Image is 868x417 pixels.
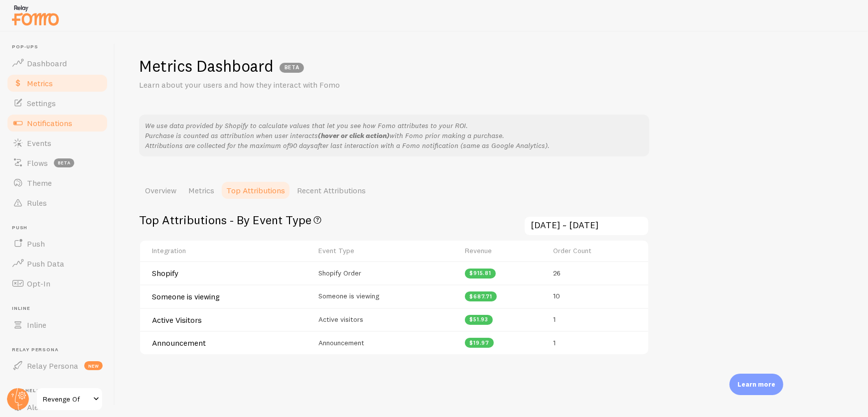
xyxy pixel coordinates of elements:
span: Settings [27,98,56,108]
a: Metrics [6,73,109,93]
h1: Metrics Dashboard [139,56,274,76]
span: Rules [27,198,47,208]
span: Shopify Order [318,269,361,278]
span: Inline [12,305,109,312]
td: 10 [547,284,648,308]
a: Flows beta [6,153,109,173]
a: Dashboard [6,53,109,73]
a: Push Data [6,254,109,274]
span: Inline [27,320,46,330]
h4: Someone is viewing [152,291,252,302]
a: Rules [6,193,109,213]
span: Theme [27,178,52,188]
span: Metrics [27,78,53,88]
a: Overview [139,180,182,200]
a: Top Attributions [220,180,291,200]
span: Active visitors [318,315,363,324]
div: Learn more [729,374,783,395]
span: Dashboard [27,58,67,68]
td: 1 [547,331,648,354]
span: Opt-In [27,278,50,288]
span: Push [27,239,45,249]
p: Learn about your users and how they interact with Fomo [139,79,378,91]
td: 26 [547,261,648,284]
b: (hover or click action) [318,131,390,140]
span: Events [27,138,51,148]
th: Order Count [547,241,648,262]
h2: Top Attributions - By Event Type [139,212,323,228]
span: beta [54,158,74,167]
a: Inline [6,315,109,335]
a: Relay Persona new [6,356,109,376]
span: Relay Persona [12,347,109,353]
span: Push [12,225,109,231]
p: We use data provided by Shopify to calculate values that let you see how Fomo attributes to your ... [145,121,643,150]
span: Revenge Of [43,393,90,405]
span: $51.93 [470,317,489,322]
span: Announcement [318,338,364,347]
span: Push Data [27,259,64,269]
a: Recent Attributions [291,180,372,200]
th: Event Type [312,241,459,262]
h4: Announcement [152,338,252,348]
span: Flows [27,158,48,168]
h4: Active Visitors [152,315,252,325]
span: Someone is viewing [318,291,379,300]
a: Push [6,234,109,254]
a: Events [6,133,109,153]
p: Learn more [737,380,775,389]
input: Select Date Range [524,216,649,236]
span: Relay Persona [27,361,78,371]
em: 90 days [289,141,314,150]
td: 1 [547,308,648,331]
a: Notifications [6,113,109,133]
span: $19.97 [470,340,490,346]
span: Notifications [27,118,72,128]
h4: Shopify [152,268,252,278]
img: fomo-relay-logo-orange.svg [10,2,60,28]
span: $687.71 [470,294,492,299]
span: $915.81 [470,271,491,276]
span: new [84,361,103,370]
a: Revenge Of [36,387,103,411]
a: Settings [6,93,109,113]
span: Pop-ups [12,44,109,50]
a: Opt-In [6,274,109,293]
span: BETA [280,63,304,73]
th: Integration [140,241,312,262]
a: Metrics [182,180,220,200]
a: Theme [6,173,109,193]
th: Revenue [459,241,547,262]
